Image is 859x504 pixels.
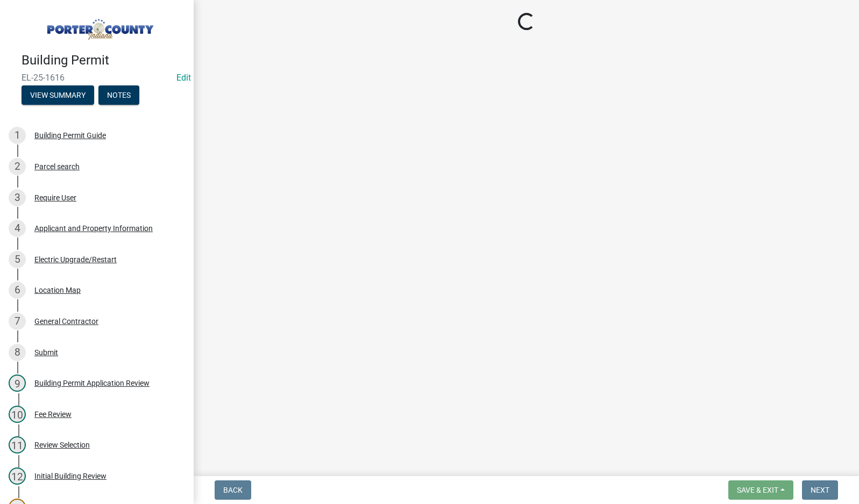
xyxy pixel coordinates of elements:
div: 6 [9,282,26,299]
div: 10 [9,406,26,423]
div: 1 [9,127,26,144]
div: Applicant and Property Information [34,225,153,232]
wm-modal-confirm: Edit Application Number [176,73,191,83]
h4: Building Permit [22,53,185,68]
span: Save & Exit [737,486,778,494]
button: View Summary [22,85,94,105]
div: Parcel search [34,163,80,170]
div: Require User [34,194,76,201]
wm-modal-confirm: Summary [22,91,94,100]
div: 9 [9,375,26,392]
div: Review Selection [34,441,90,449]
button: Notes [98,85,139,105]
div: Submit [34,349,58,356]
div: 5 [9,251,26,268]
div: Location Map [34,286,81,294]
button: Save & Exit [728,480,793,500]
div: 4 [9,220,26,237]
div: 7 [9,313,26,330]
div: 2 [9,158,26,175]
button: Next [802,480,838,500]
div: Electric Upgrade/Restart [34,256,117,263]
span: EL-25-1616 [22,73,172,83]
div: 12 [9,467,26,485]
img: Porter County, Indiana [22,11,176,41]
wm-modal-confirm: Notes [98,91,139,100]
div: 3 [9,189,26,206]
div: General Contractor [34,318,98,325]
div: Building Permit Guide [34,132,106,139]
div: 8 [9,344,26,361]
span: Next [811,486,829,494]
div: Initial Building Review [34,472,107,480]
div: Building Permit Application Review [34,379,150,387]
a: Edit [176,73,191,83]
div: 11 [9,436,26,453]
button: Back [215,480,251,500]
div: Fee Review [34,411,72,418]
span: Back [223,486,243,494]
